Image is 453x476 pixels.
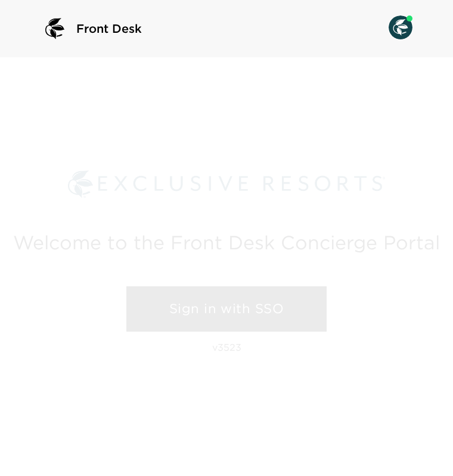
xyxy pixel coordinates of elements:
[212,341,241,353] p: v3523
[76,20,142,37] span: Front Desk
[13,233,440,252] h2: Welcome to the Front Desk Concierge Portal
[126,286,327,332] a: Sign in with SSO
[389,16,412,39] img: User
[68,171,385,198] img: Exclusive Resorts logo
[41,14,69,43] img: logo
